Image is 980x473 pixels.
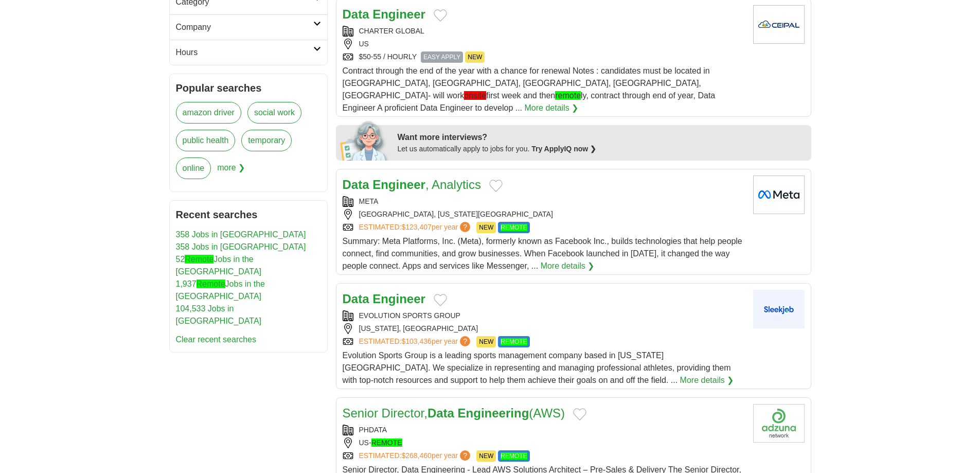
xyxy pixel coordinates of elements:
[176,130,236,151] a: public health
[176,157,211,179] a: online
[460,336,470,346] span: ?
[476,336,496,347] span: NEW
[401,223,431,231] span: $123,407
[753,290,805,328] img: Company logo
[197,279,225,288] ah_el_jm_1758160290516: Remote
[372,178,425,191] strong: Engineer
[343,310,745,321] div: EVOLUTION SPORTS GROUP
[359,222,473,233] a: ESTIMATED:$123,407per year?
[460,450,470,461] span: ?
[185,255,213,264] ah_el_jm_1758160290516: Remote
[531,145,596,153] a: Try ApplyIQ now ❯
[753,5,805,44] img: Company logo
[460,222,470,232] span: ?
[176,80,321,96] h2: Popular searches
[176,102,241,124] a: amazon driver
[427,406,454,420] strong: Data
[176,255,262,276] a: 52RemoteJobs in the [GEOGRAPHIC_DATA]
[176,21,313,33] h2: Company
[476,450,496,462] span: NEW
[343,292,425,306] a: Data Engineer
[434,9,447,22] button: Add to favorite jobs
[170,14,327,40] a: Company
[343,425,745,435] div: PHDATA
[372,7,425,21] strong: Engineer
[343,26,745,37] div: CHARTER GLOBAL
[343,7,369,21] strong: Data
[343,209,745,220] div: [GEOGRAPHIC_DATA], [US_STATE][GEOGRAPHIC_DATA]
[401,451,431,460] span: $268,460
[541,260,595,272] a: More details ❯
[176,242,306,251] a: 358 Jobs in [GEOGRAPHIC_DATA]
[176,335,257,344] a: Clear recent searches
[217,157,245,185] span: more ❯
[465,51,485,63] span: NEW
[343,178,369,191] strong: Data
[359,197,379,205] a: META
[573,408,586,421] button: Add to favorite jobs
[343,292,369,306] strong: Data
[372,292,425,306] strong: Engineer
[343,66,716,112] span: Contract through the end of the year with a chance for renewal Notes : candidates must be located...
[398,144,805,154] div: Let us automatically apply to jobs for you.
[176,46,313,59] h2: Hours
[359,450,473,462] a: ESTIMATED:$268,460per year?
[241,130,292,151] a: temporary
[753,176,805,214] img: Meta logo
[343,351,731,384] span: Evolution Sports Group is a leading sports management company based in [US_STATE][GEOGRAPHIC_DATA...
[680,374,734,387] a: More details ❯
[343,178,481,191] a: Data Engineer, Analytics
[555,91,581,100] ah_el_jm_1758160290516: remote
[464,91,486,100] ah_el_jm_1758160410532: onsite
[401,337,431,345] span: $103,436
[176,230,306,239] a: 358 Jobs in [GEOGRAPHIC_DATA]
[421,51,463,63] span: EASY APPLY
[489,180,503,192] button: Add to favorite jobs
[476,222,496,233] span: NEW
[753,404,805,443] img: Company logo
[247,102,301,124] a: social work
[525,102,579,114] a: More details ❯
[340,119,390,161] img: apply-iq-scientist.png
[176,279,265,301] a: 1,937RemoteJobs in the [GEOGRAPHIC_DATA]
[501,452,527,460] ah_el_jm_1758160290516: REMOTE
[176,304,262,325] a: 104,533 Jobs in [GEOGRAPHIC_DATA]
[434,294,447,306] button: Add to favorite jobs
[359,336,473,347] a: ESTIMATED:$103,436per year?
[371,439,402,447] ah_el_jm_1758160290516: REMOTE
[343,323,745,334] div: [US_STATE], [GEOGRAPHIC_DATA]
[343,437,745,448] div: US-
[343,7,425,21] a: Data Engineer
[343,39,745,49] div: US
[343,237,742,270] span: Summary: Meta Platforms, Inc. (Meta), formerly known as Facebook Inc., builds technologies that h...
[501,224,527,231] ah_el_jm_1758160290516: REMOTE
[343,406,565,420] a: Senior Director,Data Engineering(AWS)
[343,51,745,63] div: $50-55 / HOURLY
[458,406,529,420] strong: Engineering
[170,40,327,65] a: Hours
[398,131,805,144] div: Want more interviews?
[176,207,321,222] h2: Recent searches
[501,338,527,345] ah_el_jm_1758160290516: REMOTE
